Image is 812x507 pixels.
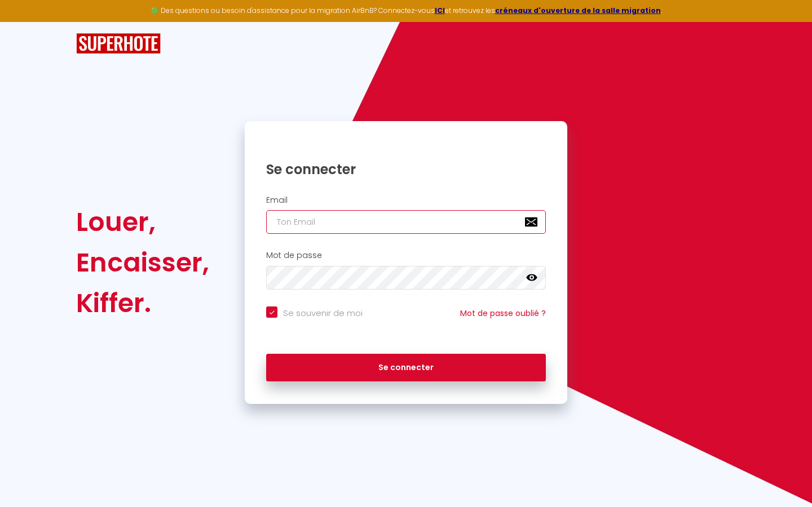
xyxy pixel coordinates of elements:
[495,6,661,15] a: créneaux d'ouverture de la salle migration
[266,210,546,234] input: Ton Email
[9,5,43,38] button: Ouvrir le widget de chat LiveChat
[76,283,209,323] div: Kiffer.
[266,195,546,205] h2: Email
[460,308,546,319] a: Mot de passe oublié ?
[266,251,546,260] h2: Mot de passe
[266,354,546,382] button: Se connecter
[76,33,161,54] img: SuperHote logo
[76,242,209,283] div: Encaisser,
[435,6,445,15] a: ICI
[76,202,209,242] div: Louer,
[266,161,546,178] h1: Se connecter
